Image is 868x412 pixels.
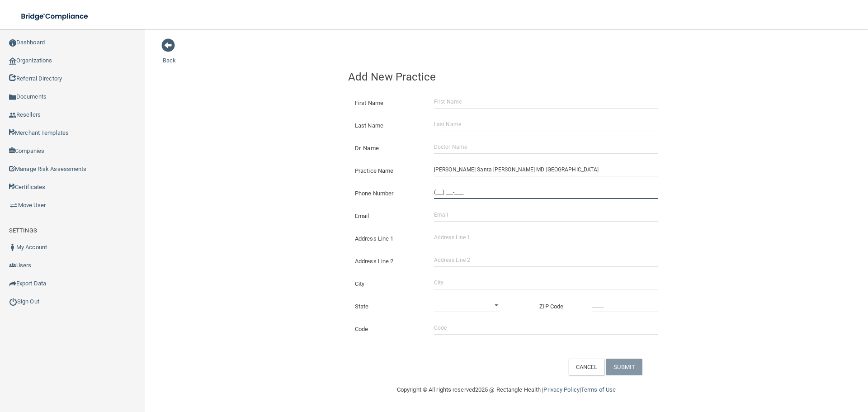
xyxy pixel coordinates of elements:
label: City [348,279,427,289]
button: CANCEL [568,359,605,375]
input: Email [434,208,658,222]
img: icon-documents.8dae5593.png [9,94,16,101]
input: Code [434,321,658,335]
label: Dr. Name [348,143,427,154]
a: Terms of Use [581,386,616,393]
img: briefcase.64adab9b.png [9,201,18,210]
h4: Add New Practice [348,71,665,83]
a: Back [163,46,176,64]
input: Doctor Name [434,140,658,154]
input: City [434,276,658,289]
button: SUBMIT [606,359,642,375]
div: Copyright © All rights reserved 2025 @ Rectangle Health | | [341,375,671,404]
img: ic_power_dark.7ecde6b1.png [9,298,17,306]
label: State [348,301,427,312]
label: Email [348,211,427,222]
input: Practice Name [434,163,658,176]
input: _____ [592,298,658,312]
label: Practice Name [348,166,427,176]
label: ZIP Code [533,301,585,312]
label: Phone Number [348,188,427,199]
label: Address Line 1 [348,233,427,244]
img: ic_dashboard_dark.d01f4a41.png [9,39,16,47]
img: icon-export.b9366987.png [9,280,16,287]
input: First Name [434,95,658,109]
label: SETTINGS [9,225,37,236]
label: Code [348,324,427,335]
a: Privacy Policy [543,386,579,393]
input: Address Line 2 [434,253,658,267]
label: First Name [348,98,427,109]
img: ic_user_dark.df1a06c3.png [9,244,16,251]
img: organization-icon.f8decf85.png [9,57,16,65]
img: bridge_compliance_login_screen.278c3ca4.svg [14,7,97,26]
label: Address Line 2 [348,256,427,267]
img: ic_reseller.de258add.png [9,112,16,119]
input: (___) ___-____ [434,185,658,199]
input: Address Line 1 [434,231,658,244]
label: Last Name [348,120,427,131]
input: Last Name [434,118,658,131]
img: icon-users.e205127d.png [9,262,16,269]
